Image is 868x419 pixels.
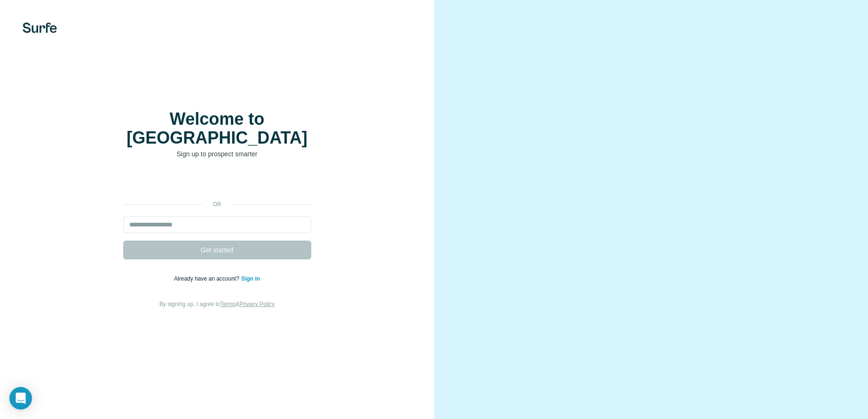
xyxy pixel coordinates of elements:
img: Surfe's logo [23,23,57,33]
h1: Welcome to [GEOGRAPHIC_DATA] [123,110,311,147]
div: Open Intercom Messenger [9,387,32,410]
p: or [202,200,232,209]
a: Terms [221,301,236,307]
span: Already have an account? [174,275,241,282]
span: By signing up, I agree to & [159,301,275,307]
a: Sign in [241,275,260,282]
a: Privacy Policy [239,301,275,307]
iframe: Botón de Acceder con Google [118,173,316,193]
p: Sign up to prospect smarter [123,149,311,159]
